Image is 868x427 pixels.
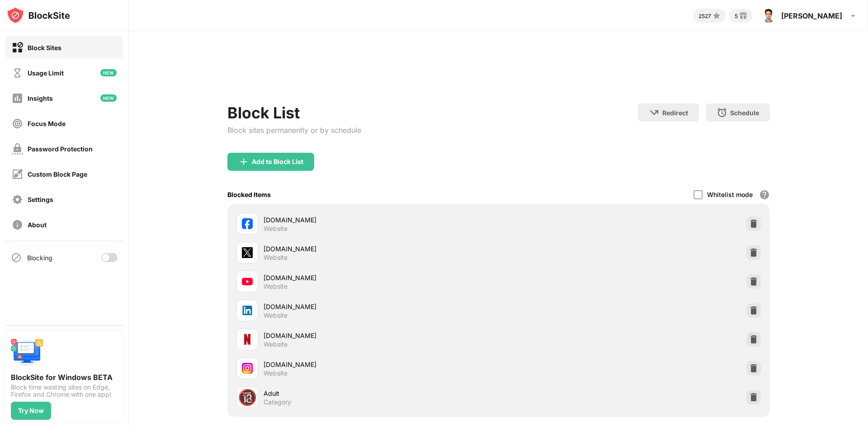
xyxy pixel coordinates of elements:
div: Block List [227,103,361,122]
div: Whitelist mode [707,191,753,198]
div: Insights [28,94,53,102]
img: reward-small.svg [738,10,749,21]
div: Blocked Items [227,191,271,198]
div: Category [264,398,291,406]
img: insights-off.svg [12,93,23,104]
div: [PERSON_NAME] [781,11,842,20]
div: Website [264,253,288,262]
div: Settings [28,196,53,203]
iframe: Banner [227,56,770,93]
div: About [28,221,47,229]
img: favicons [242,334,253,345]
img: new-icon.svg [100,94,117,102]
img: focus-off.svg [12,118,23,129]
img: blocking-icon.svg [11,252,22,263]
div: BlockSite for Windows BETA [11,373,118,382]
div: Add to Block List [252,158,303,165]
div: Redirect [662,109,688,117]
div: Block time wasting sites on Edge, Firefox and Chrome with one app! [11,384,118,398]
div: Website [264,369,288,377]
div: [DOMAIN_NAME] [264,273,499,282]
img: favicons [242,247,253,258]
div: Block Sites [28,44,61,52]
img: block-on.svg [12,42,23,53]
img: push-desktop.svg [11,337,43,369]
div: Custom Block Page [28,170,87,178]
div: Website [264,340,288,348]
div: Password Protection [28,145,93,153]
img: favicons [242,218,253,229]
div: [DOMAIN_NAME] [264,331,499,340]
img: time-usage-off.svg [12,67,23,79]
div: Adult [264,389,499,398]
img: favicons [242,363,253,374]
img: logo-blocksite.svg [6,6,70,24]
img: password-protection-off.svg [12,143,23,155]
div: 🔞 [238,388,257,407]
div: Website [264,282,288,291]
div: Schedule [730,109,759,117]
div: [DOMAIN_NAME] [264,244,499,253]
img: AOh14GhZSfMz3SWo9puy-TD21vwDEuuV3TSYrBKhcEBChr8=s96-c [761,9,776,23]
img: favicons [242,276,253,287]
div: [DOMAIN_NAME] [264,302,499,311]
div: [DOMAIN_NAME] [264,360,499,369]
div: Website [264,311,288,319]
div: Usage Limit [28,69,64,77]
div: Website [264,225,288,233]
img: about-off.svg [12,219,23,230]
div: 2527 [698,13,711,19]
div: Focus Mode [28,120,66,127]
img: points-small.svg [711,10,722,21]
img: new-icon.svg [100,69,117,76]
img: favicons [242,305,253,316]
div: 5 [735,13,738,19]
div: Try Now [18,407,44,414]
img: customize-block-page-off.svg [12,169,23,180]
img: settings-off.svg [12,194,23,205]
div: [DOMAIN_NAME] [264,215,499,225]
div: Block sites permanently or by schedule [227,126,361,135]
div: Blocking [27,254,52,262]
